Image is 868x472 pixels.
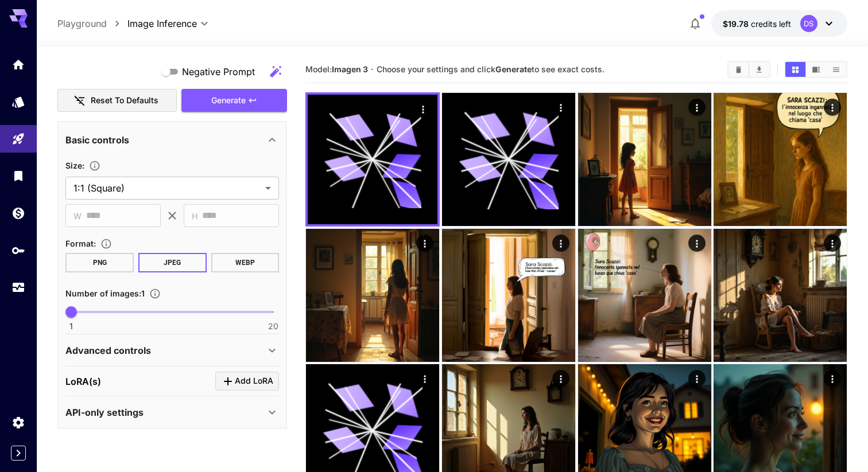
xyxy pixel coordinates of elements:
[552,235,569,252] div: Actions
[57,89,177,112] button: Reset to defaults
[688,235,705,252] div: Actions
[414,100,432,118] div: Actions
[235,374,273,388] span: Add LoRA
[11,57,25,72] div: Home
[268,321,278,332] span: 20
[688,370,705,387] div: Actions
[145,288,165,299] button: Specify how many images to generate in a single request. Each image generation will be charged se...
[824,99,841,116] div: Actions
[11,243,25,258] div: API Keys
[728,62,749,77] button: Clear Images
[84,160,105,171] button: Adjust the dimensions of the generated image by specifying its width and height in pixels, or sel...
[211,253,280,272] button: WEBP
[371,63,374,76] p: ·
[416,370,433,387] div: Actions
[578,93,711,226] img: 9k=
[11,95,25,109] div: Models
[65,253,134,272] button: PNG
[306,229,439,362] img: 9k=
[65,375,101,388] p: LoRA(s)
[824,235,841,252] div: Actions
[73,209,82,223] span: W
[688,99,705,116] div: Actions
[65,161,84,170] span: Size :
[65,337,279,364] div: Advanced controls
[65,399,279,426] div: API-only settings
[11,206,25,220] div: Wallet
[96,238,117,249] button: Choose the file format for the output image.
[785,62,805,77] button: Show images in grid view
[552,99,569,116] div: Actions
[784,61,847,78] div: Show images in grid viewShow images in video viewShow images in list view
[57,17,127,30] nav: breadcrumb
[181,89,287,112] button: Generate
[416,235,433,252] div: Actions
[65,239,96,248] span: Format :
[442,229,575,362] img: Z
[727,61,770,78] div: Clear ImagesDownload All
[723,19,751,29] span: $19.78
[65,126,279,154] div: Basic controls
[65,133,129,147] p: Basic controls
[182,65,255,79] span: Negative Prompt
[552,370,569,387] div: Actions
[65,344,151,357] p: Advanced controls
[65,288,145,298] span: Number of images : 1
[127,17,197,30] span: Image Inference
[73,181,261,195] span: 1:1 (Square)
[332,64,368,74] b: Imagen 3
[714,229,847,362] img: 2Q==
[65,405,144,419] p: API-only settings
[192,209,197,223] span: H
[377,64,604,74] span: Choose your settings and click to see exact costs.
[800,15,817,32] div: DS
[723,18,791,30] div: $19.77572
[11,446,26,461] button: Expand sidebar
[826,62,846,77] button: Show images in list view
[578,229,711,362] img: Z
[495,64,532,74] b: Generate
[11,169,25,183] div: Library
[138,253,207,272] button: JPEG
[806,62,826,77] button: Show images in video view
[751,19,791,29] span: credits left
[824,370,841,387] div: Actions
[714,93,847,226] img: Z
[69,321,73,332] span: 1
[711,10,847,37] button: $19.77572DS
[305,64,368,74] span: Model:
[11,280,25,295] div: Usage
[211,93,246,108] span: Generate
[11,132,25,146] div: Playground
[11,415,25,430] div: Settings
[749,62,769,77] button: Download All
[57,17,107,30] a: Playground
[215,372,279,391] button: Click to add LoRA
